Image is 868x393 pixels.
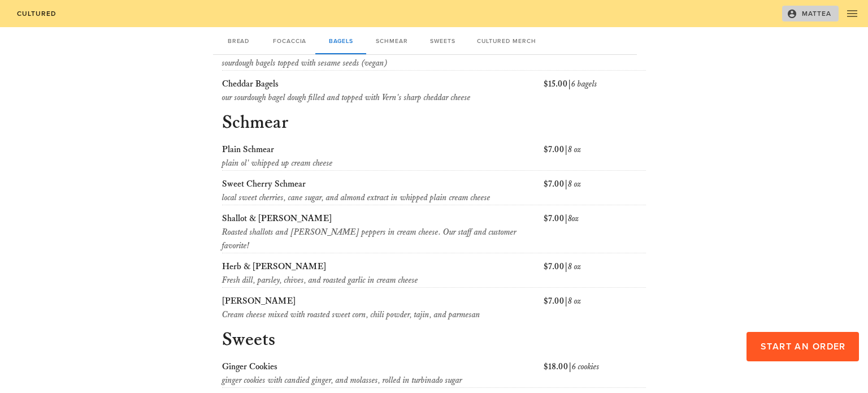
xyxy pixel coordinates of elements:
[541,75,649,107] div: $15.00 |
[222,374,539,387] div: ginger cookies with candied ginger, and molasses, rolled in turbinado sugar
[222,91,539,105] div: our sourdough bagel dough filled and topped with Vern's sharp cheddar cheese
[541,175,649,207] div: $7.00 |
[220,329,648,353] h3: Sweets
[468,27,545,54] div: Cultured Merch
[366,27,417,54] div: Schmear
[789,8,832,19] span: Mattea
[222,57,539,70] div: sourdough bagels topped with sesame seeds (vegan)
[759,341,845,352] span: Start an Order
[417,27,468,54] div: Sweets
[222,213,332,224] span: Shallot & [PERSON_NAME]
[541,358,649,390] div: $18.00 |
[213,27,264,54] div: Bread
[568,213,579,224] span: 8oz
[222,296,296,306] span: [PERSON_NAME]
[9,6,64,21] a: Cultured
[222,308,539,322] div: Cream cheese mixed with roasted sweet corn, chili powder, tajin, and parmesan
[568,296,581,306] span: 8 oz
[220,111,648,136] h3: Schmear
[222,79,279,89] span: Cheddar Bagels
[264,27,315,54] div: Focaccia
[541,41,649,72] div: $15.00 |
[222,261,326,272] span: Herb & [PERSON_NAME]
[782,6,839,21] button: Mattea
[568,179,581,189] span: 8 oz
[222,179,306,189] span: Sweet Cherry Schmear
[541,141,649,172] div: $7.00 |
[222,157,539,170] div: plain ol' whipped up cream cheese
[568,144,581,155] span: 8 oz
[572,361,600,372] span: 6 cookies
[222,144,274,155] span: Plain Schmear
[568,261,581,272] span: 8 oz
[315,27,366,54] div: Bagels
[747,332,859,361] button: Start an Order
[222,274,539,287] div: Fresh dill, parsley, chives, and roasted garlic in cream cheese
[541,210,649,255] div: $7.00 |
[541,258,649,290] div: $7.00 |
[571,79,597,89] span: 6 bagels
[541,292,649,324] div: $7.00 |
[222,361,277,372] span: Ginger Cookies
[222,191,539,205] div: local sweet cherries, cane sugar, and almond extract in whipped plain cream cheese
[222,226,539,253] div: Roasted shallots and [PERSON_NAME] peppers in cream cheese. Our staff and customer favorite!
[16,10,57,18] span: Cultured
